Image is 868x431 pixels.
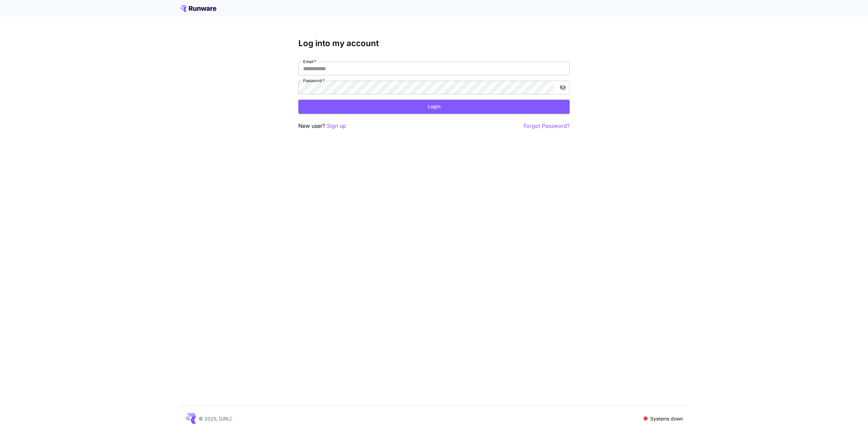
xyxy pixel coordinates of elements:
[303,59,316,64] label: Email
[298,100,570,114] button: Login
[557,81,569,94] button: toggle password visibility
[524,122,570,130] button: Forgot Password?
[650,415,683,422] p: Systems down
[298,39,570,48] h3: Log into my account
[327,122,346,130] button: Sign up
[199,415,232,422] p: © 2025, [URL]
[298,122,346,130] p: New user?
[303,78,325,83] label: Password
